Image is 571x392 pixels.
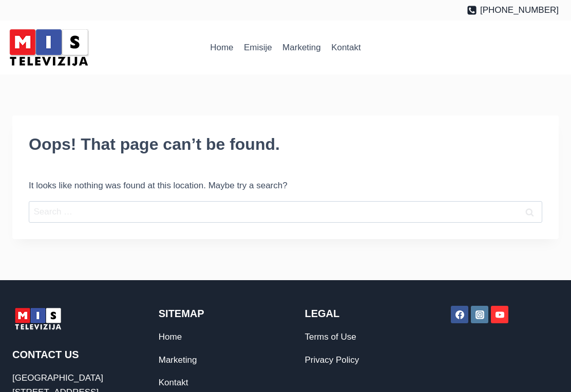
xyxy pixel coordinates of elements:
[205,35,366,60] nav: Primary Navigation
[12,347,120,362] h2: Contact Us
[159,332,182,342] a: Home
[205,35,239,60] a: Home
[159,355,197,365] a: Marketing
[5,26,92,69] img: MIS Television
[305,355,359,365] a: Privacy Policy
[467,3,559,17] a: [PHONE_NUMBER]
[471,306,488,323] a: Instagram
[29,179,542,192] p: It looks like nothing was found at this location. Maybe try a search?
[159,378,188,387] a: Kontakt
[491,306,508,323] a: YouTube
[326,35,366,60] a: Kontakt
[480,3,559,17] span: [PHONE_NUMBER]
[277,35,326,60] a: Marketing
[517,201,542,223] input: Search
[305,332,356,342] a: Terms of Use
[29,132,542,156] h1: Oops! That page can’t be found.
[239,35,277,60] a: Emisije
[159,306,267,321] h2: Sitemap
[305,306,413,321] h2: Legal
[451,306,468,323] a: Facebook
